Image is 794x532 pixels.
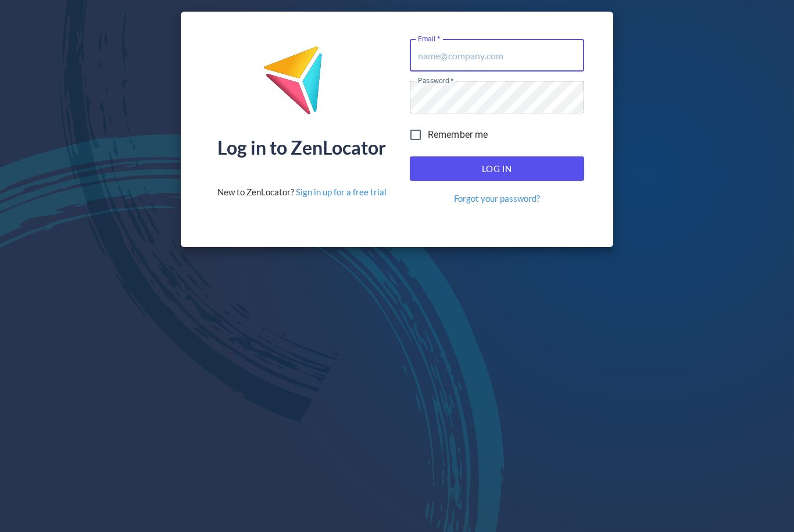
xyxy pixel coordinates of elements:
[263,45,341,124] img: ZenLocator
[217,138,386,157] div: Log in to ZenLocator
[428,128,488,142] span: Remember me
[296,187,387,197] a: Sign in up for a free trial
[410,39,584,72] input: name@company.com
[217,186,387,198] div: New to ZenLocator?
[423,161,571,176] span: Log In
[454,192,540,205] a: Forgot your password?
[410,156,584,181] button: Log In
